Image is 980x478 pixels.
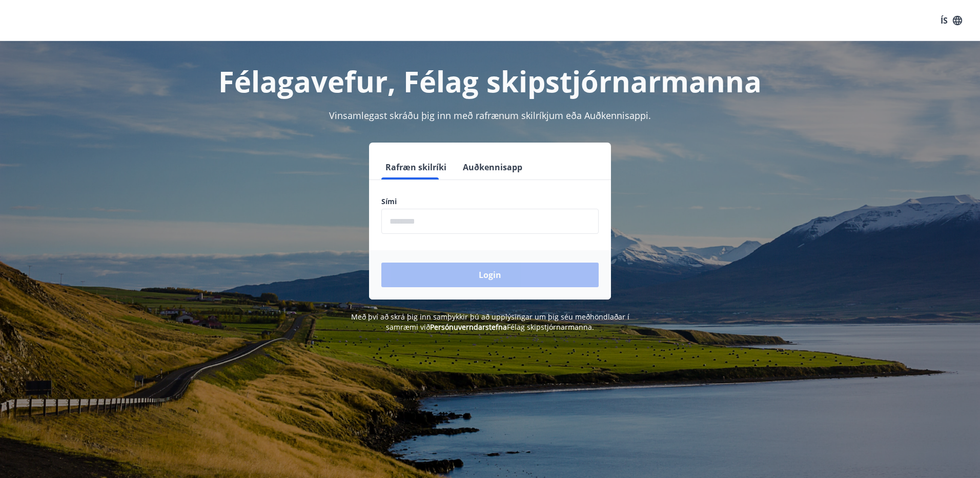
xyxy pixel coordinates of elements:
button: ÍS [935,11,968,30]
label: Sími [381,196,599,207]
span: Með því að skrá þig inn samþykkir þú að upplýsingar um þig séu meðhöndlaðar í samræmi við Félag s... [351,312,629,332]
button: Auðkennisapp [459,155,526,180]
span: Vinsamlegast skráðu þig inn með rafrænum skilríkjum eða Auðkennisappi. [329,109,651,122]
h1: Félagavefur, Félag skipstjórnarmanna [133,62,847,101]
button: Rafræn skilríki [381,155,451,180]
a: Persónuverndarstefna [430,322,507,332]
